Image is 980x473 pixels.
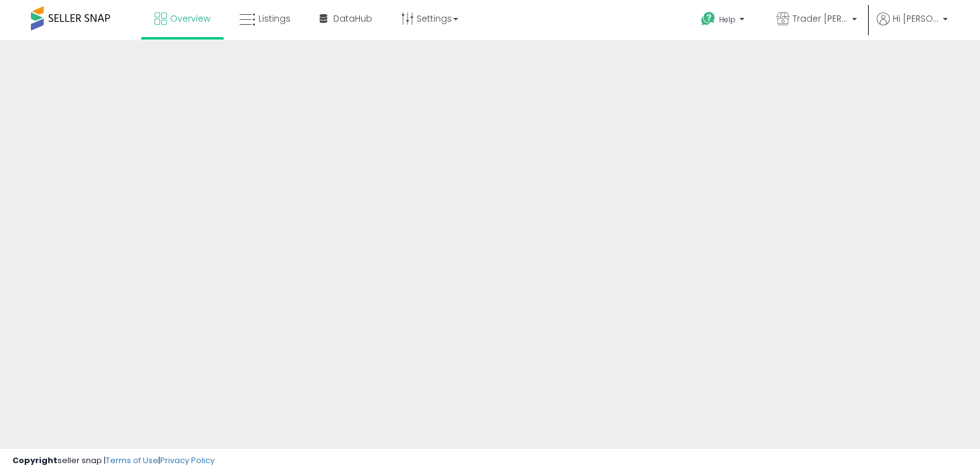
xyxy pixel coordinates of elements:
[170,12,210,25] span: Overview
[893,12,939,25] span: Hi [PERSON_NAME]
[793,12,848,25] span: Trader [PERSON_NAME]
[701,11,716,27] i: Get Help
[258,12,291,25] span: Listings
[877,12,948,40] a: Hi [PERSON_NAME]
[12,454,58,466] strong: Copyright
[106,454,158,466] a: Terms of Use
[691,2,757,40] a: Help
[333,12,372,25] span: DataHub
[719,14,736,25] span: Help
[160,454,215,466] a: Privacy Policy
[12,455,215,467] div: seller snap | |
